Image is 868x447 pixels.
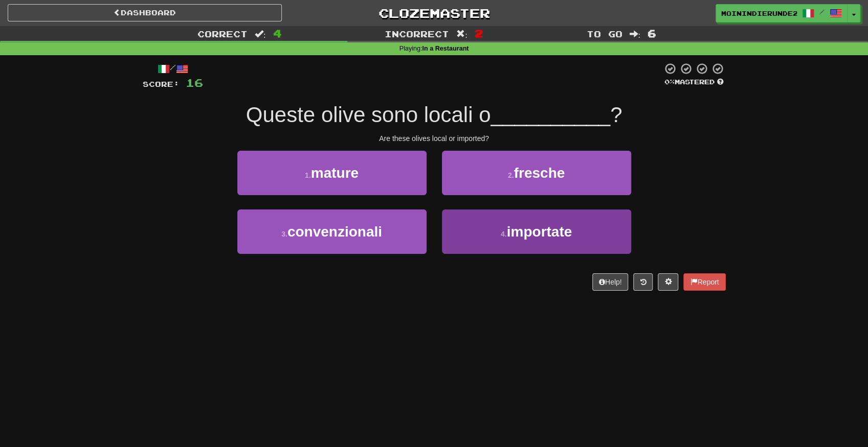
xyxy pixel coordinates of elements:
button: Report [683,273,725,291]
small: 4 . [501,230,507,238]
span: 16 [186,76,203,89]
div: / [143,62,203,75]
span: / [819,8,825,15]
span: Score: [143,80,180,88]
button: Help! [592,273,629,291]
strong: In a Restaurant [422,45,469,52]
span: : [629,30,640,38]
span: MOININDIERUNDE21 [721,9,797,18]
span: importate [507,224,572,240]
span: fresche [514,165,565,181]
small: 2 . [508,171,514,179]
button: Round history (alt+y) [633,273,653,291]
button: 2.fresche [442,151,631,195]
span: Correct [197,29,248,39]
a: Dashboard [8,4,282,21]
span: To go [586,29,622,39]
span: ? [610,103,622,127]
span: __________ [491,103,610,127]
button: 1.mature [237,151,427,195]
span: : [255,30,266,38]
span: convenzionali [287,224,382,240]
small: 1 . [305,171,311,179]
a: Clozemaster [297,4,571,22]
small: 3 . [281,230,287,238]
a: MOININDIERUNDE21 / [716,4,848,22]
span: 6 [648,27,656,39]
span: : [456,30,468,38]
button: 4.importate [442,209,631,254]
span: Queste olive sono locali o [246,103,491,127]
div: Mastered [662,78,726,87]
span: 4 [273,27,282,39]
div: Are these olives local or imported? [143,133,726,144]
button: 3.convenzionali [237,209,427,254]
span: Incorrect [385,29,449,39]
span: 0 % [664,78,675,86]
span: 2 [475,27,483,39]
span: mature [311,165,359,181]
